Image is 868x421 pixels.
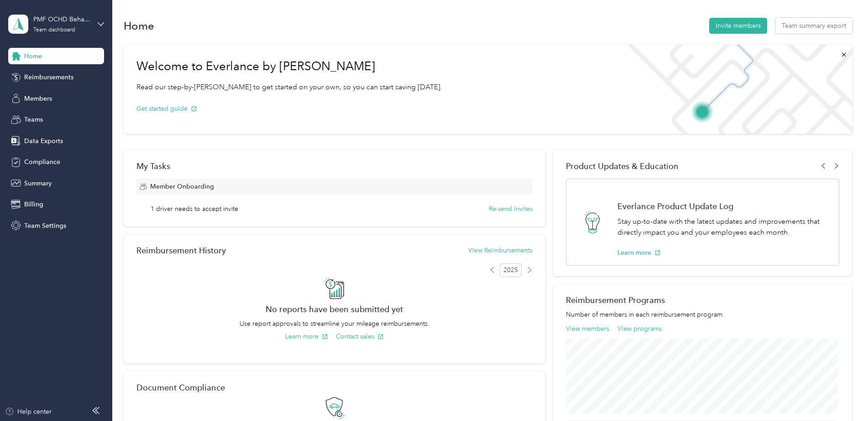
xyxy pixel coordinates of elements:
[136,319,533,329] p: Use report approvals to streamline your mileage reimbursements.
[775,18,852,34] button: Team summary export
[489,204,533,214] button: Re-send invites
[24,115,43,124] span: Teams
[566,295,839,305] h2: Reimbursement Programs
[136,304,533,314] h2: No reports have been submitted yet
[5,407,52,416] button: Help center
[285,332,328,341] button: Learn more
[33,15,90,24] div: PMF OCHD Behavioral Health
[566,161,679,171] span: Product Updates & Education
[136,383,225,392] h2: Document Compliance
[617,216,829,238] p: Stay up-to-date with the latest updates and improvements that directly impact you and your employ...
[24,136,63,146] span: Data Exports
[617,248,661,257] button: Learn more
[24,94,52,103] span: Members
[817,370,868,421] iframe: Everlance-gr Chat Button Frame
[136,246,226,255] h2: Reimbursement History
[24,157,60,167] span: Compliance
[151,204,238,214] span: 1 driver needs to accept invite
[24,221,66,231] span: Team Settings
[617,324,662,334] button: View programs
[617,201,829,211] h1: Everlance Product Update Log
[24,179,52,188] span: Summary
[336,332,384,341] button: Contact sales
[136,104,197,113] button: Get started guide
[566,324,609,334] button: View members
[24,72,73,82] span: Reimbursements
[566,310,839,319] p: Number of members in each reimbursement program.
[136,59,442,74] h1: Welcome to Everlance by [PERSON_NAME]
[709,18,767,34] button: Invite members
[24,200,43,209] span: Billing
[136,161,533,171] div: My Tasks
[618,45,852,134] img: Welcome to everlance
[124,21,154,31] h1: Home
[468,246,533,255] button: View Reimbursements
[24,51,42,61] span: Home
[136,82,442,93] p: Read our step-by-[PERSON_NAME] to get started on your own, so you can start saving [DATE].
[500,263,522,277] span: 2025
[33,27,75,33] div: Team dashboard
[150,182,214,191] span: Member Onboarding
